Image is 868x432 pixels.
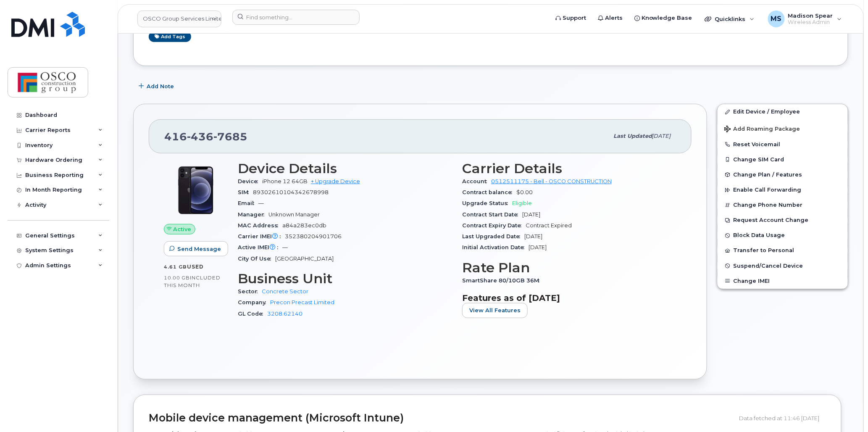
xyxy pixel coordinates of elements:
[718,243,848,258] button: Transfer to Personal
[718,120,848,137] button: Add Roaming Package
[137,11,221,27] a: OSCO Group Services Limited
[171,165,221,216] img: iPhone_12.jpg
[238,161,452,176] h3: Device Details
[238,211,268,218] span: Manager
[262,288,308,295] a: Concrete Sector
[469,306,521,314] span: View All Features
[462,211,522,218] span: Contract Start Date
[275,256,334,262] span: [GEOGRAPHIC_DATA]
[629,10,698,26] a: Knowledge Base
[462,222,526,229] span: Contract Expiry Date
[491,178,612,184] a: 0512511175 - Bell - OSCO CONSTRUCTION
[177,245,221,253] span: Send Message
[771,14,782,24] span: MS
[462,161,676,176] h3: Carrier Details
[592,10,629,26] a: Alerts
[718,152,848,167] button: Change SIM Card
[164,130,247,143] span: 416
[550,10,592,26] a: Support
[267,311,302,317] a: 3208.62140
[462,260,676,275] h3: Rate Plan
[268,211,320,218] span: Unknown Manager
[258,200,264,206] span: —
[718,137,848,152] button: Reset Voicemail
[147,82,174,90] span: Add Note
[512,200,532,206] span: Eligible
[238,311,267,317] span: GL Code
[232,10,360,25] input: Find something...
[311,178,360,184] a: + Upgrade Device
[642,14,692,22] span: Knowledge Base
[526,222,572,229] span: Contract Expired
[529,244,547,250] span: [DATE]
[718,198,848,213] button: Change Phone Number
[718,228,848,243] button: Block Data Usage
[282,244,288,250] span: —
[462,244,529,250] span: Initial Activation Date
[788,19,833,26] span: Wireless Admin
[174,225,192,233] span: Active
[238,233,285,240] span: Carrier IMEI
[164,241,228,256] button: Send Message
[734,263,803,269] span: Suspend/Cancel Device
[724,126,800,134] span: Add Roaming Package
[739,410,826,426] div: Data fetched at 11:46 [DATE]
[652,133,671,139] span: [DATE]
[238,299,270,306] span: Company
[788,12,833,19] span: Madison Spear
[462,178,491,184] span: Account
[238,200,258,206] span: Email
[133,79,181,94] button: Add Note
[563,14,586,22] span: Support
[462,233,524,240] span: Last Upgraded Date
[238,244,282,250] span: Active IMEI
[462,189,516,195] span: Contract balance
[187,130,213,143] span: 436
[718,182,848,198] button: Enable Call Forwarding
[253,189,329,195] span: 89302610104342678998
[462,303,528,318] button: View All Features
[613,133,652,139] span: Last updated
[164,275,190,281] span: 10.00 GB
[605,14,623,22] span: Alerts
[238,222,282,229] span: MAC Address
[762,11,848,27] div: Madison Spear
[718,258,848,274] button: Suspend/Cancel Device
[516,189,533,195] span: $0.00
[262,178,308,184] span: iPhone 12 64GB
[213,130,247,143] span: 7685
[718,213,848,228] button: Request Account Change
[462,293,676,303] h3: Features as of [DATE]
[718,274,848,289] button: Change IMEI
[462,200,512,206] span: Upgrade Status
[149,32,191,42] a: Add tags
[238,271,452,286] h3: Business Unit
[734,171,802,178] span: Change Plan / Features
[149,412,733,424] h2: Mobile device management (Microsoft Intune)
[187,263,204,270] span: used
[282,222,326,229] span: a84a283ec0db
[524,233,542,240] span: [DATE]
[238,256,275,262] span: City Of Use
[715,16,746,22] span: Quicklinks
[522,211,540,218] span: [DATE]
[238,288,262,295] span: Sector
[699,11,760,27] div: Quicklinks
[718,167,848,182] button: Change Plan / Features
[285,233,342,240] span: 352380204901706
[238,178,262,184] span: Device
[164,274,221,288] span: included this month
[164,264,187,270] span: 4.61 GB
[718,104,848,119] a: Edit Device / Employee
[734,187,802,193] span: Enable Call Forwarding
[270,299,334,306] a: Precon Precast Limited
[462,277,544,284] span: SmartShare 80/10GB 36M
[238,189,253,195] span: SIM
